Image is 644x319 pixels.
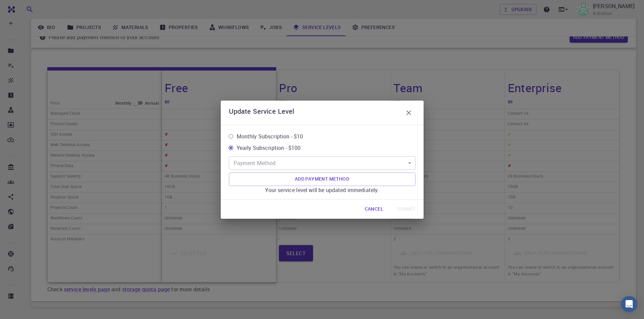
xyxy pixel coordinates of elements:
span: Monthly Subscription - $10 [237,132,303,140]
button: Cancel [359,203,389,216]
span: Yearly Subscription - $100 [237,144,301,152]
div: Open Intercom Messenger [621,296,637,312]
span: Support [14,5,38,11]
p: Your service level will be updated immediately. [265,186,379,194]
button: Add Payment Method [229,172,415,186]
h6: Update Service Level [229,106,294,119]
